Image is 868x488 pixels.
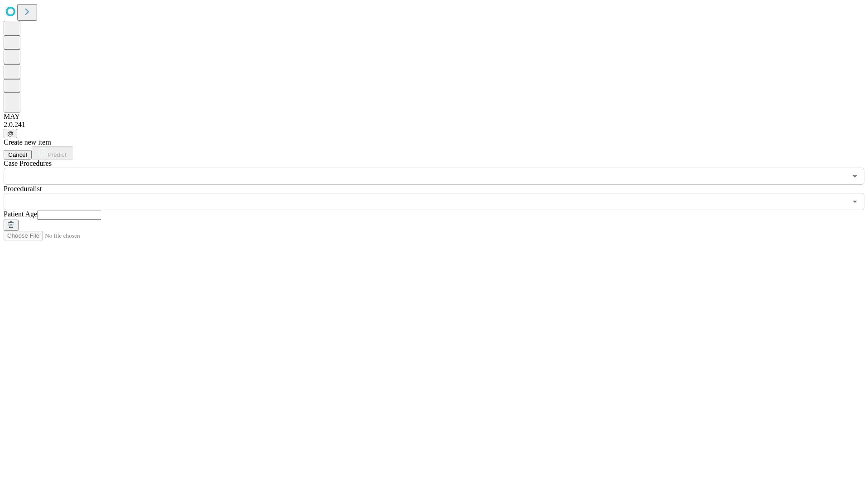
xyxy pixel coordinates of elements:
[4,129,17,138] button: @
[47,151,66,158] span: Predict
[4,210,37,218] span: Patient Age
[4,138,51,146] span: Create new item
[4,150,32,160] button: Cancel
[849,195,861,208] button: Open
[849,170,861,183] button: Open
[8,151,27,158] span: Cancel
[7,130,14,137] span: @
[4,121,864,129] div: 2.0.241
[4,160,52,167] span: Scheduled Procedure
[4,113,864,121] div: MAY
[4,185,42,192] span: Proceduralist
[32,146,73,160] button: Predict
